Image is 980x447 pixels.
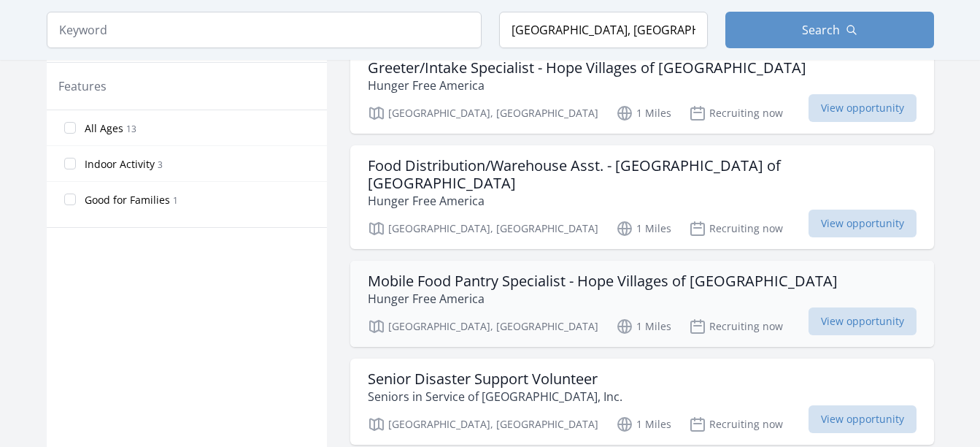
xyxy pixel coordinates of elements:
[350,261,934,347] a: Mobile Food Pantry Specialist - Hope Villages of [GEOGRAPHIC_DATA] Hunger Free America [GEOGRAPHI...
[350,47,934,134] a: Greeter/Intake Specialist - Hope Villages of [GEOGRAPHIC_DATA] Hunger Free America [GEOGRAPHIC_DA...
[802,21,840,39] span: Search
[809,210,917,237] span: View opportunity
[616,318,671,335] p: 1 Miles
[368,104,598,122] p: [GEOGRAPHIC_DATA], [GEOGRAPHIC_DATA]
[689,220,783,237] p: Recruiting now
[616,416,671,433] p: 1 Miles
[85,193,170,207] span: Good for Families
[368,388,622,405] p: Seniors in Service of [GEOGRAPHIC_DATA], Inc.
[809,405,917,433] span: View opportunity
[368,220,598,237] p: [GEOGRAPHIC_DATA], [GEOGRAPHIC_DATA]
[689,104,783,122] p: Recruiting now
[368,416,598,433] p: [GEOGRAPHIC_DATA], [GEOGRAPHIC_DATA]
[85,157,155,172] span: Indoor Activity
[368,318,598,335] p: [GEOGRAPHIC_DATA], [GEOGRAPHIC_DATA]
[368,272,838,290] h3: Mobile Food Pantry Specialist - Hope Villages of [GEOGRAPHIC_DATA]
[809,307,917,335] span: View opportunity
[126,123,136,135] span: 13
[616,220,671,237] p: 1 Miles
[368,370,622,388] h3: Senior Disaster Support Volunteer
[368,192,917,210] p: Hunger Free America
[85,121,123,136] span: All Ages
[368,59,806,77] h3: Greeter/Intake Specialist - Hope Villages of [GEOGRAPHIC_DATA]
[158,158,163,171] span: 3
[368,157,917,192] h3: Food Distribution/Warehouse Asst. - [GEOGRAPHIC_DATA] of [GEOGRAPHIC_DATA]
[58,77,107,95] legend: Features
[499,12,708,48] input: Location
[350,359,934,445] a: Senior Disaster Support Volunteer Seniors in Service of [GEOGRAPHIC_DATA], Inc. [GEOGRAPHIC_DATA]...
[809,94,917,122] span: View opportunity
[47,12,482,48] input: Keyword
[689,318,783,335] p: Recruiting now
[725,12,934,48] button: Search
[64,158,76,169] input: Indoor Activity 3
[368,77,806,94] p: Hunger Free America
[64,194,76,205] input: Good for Families 1
[173,194,178,207] span: 1
[368,290,838,307] p: Hunger Free America
[64,122,76,134] input: All Ages 13
[350,145,934,249] a: Food Distribution/Warehouse Asst. - [GEOGRAPHIC_DATA] of [GEOGRAPHIC_DATA] Hunger Free America [G...
[689,416,783,433] p: Recruiting now
[616,104,671,122] p: 1 Miles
